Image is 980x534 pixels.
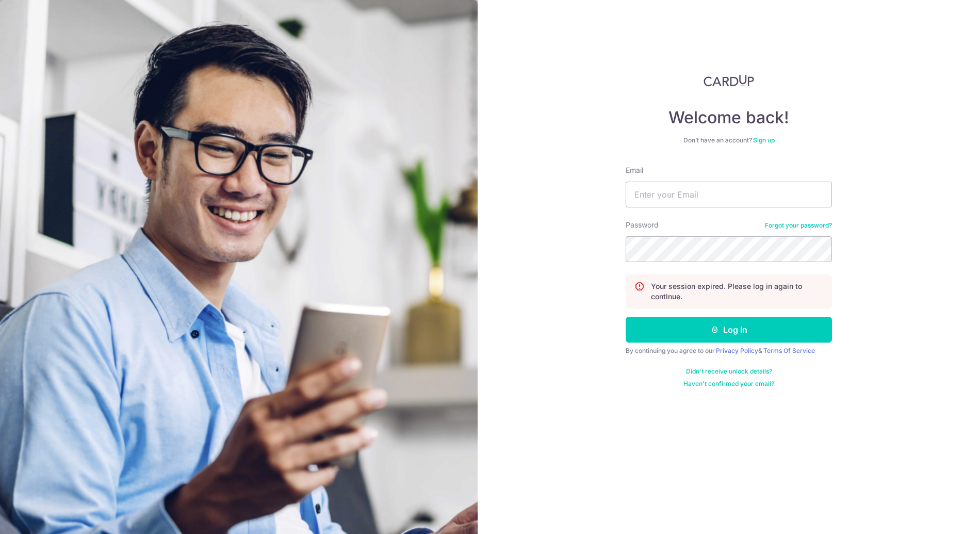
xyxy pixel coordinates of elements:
[686,367,772,376] a: Didn't receive unlock details?
[651,281,823,302] p: Your session expired. Please log in again to continue.
[626,317,832,343] button: Log in
[626,165,643,175] label: Email
[704,74,754,87] img: CardUp Logo
[626,107,832,128] h4: Welcome back!
[753,136,775,144] a: Sign up
[626,220,659,230] label: Password
[626,182,832,207] input: Enter your Email
[765,221,832,230] a: Forgot your password?
[716,347,758,354] a: Privacy Policy
[683,380,774,388] a: Haven't confirmed your email?
[626,347,832,355] div: By continuing you agree to our &
[763,347,815,354] a: Terms Of Service
[626,136,832,144] div: Don’t have an account?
